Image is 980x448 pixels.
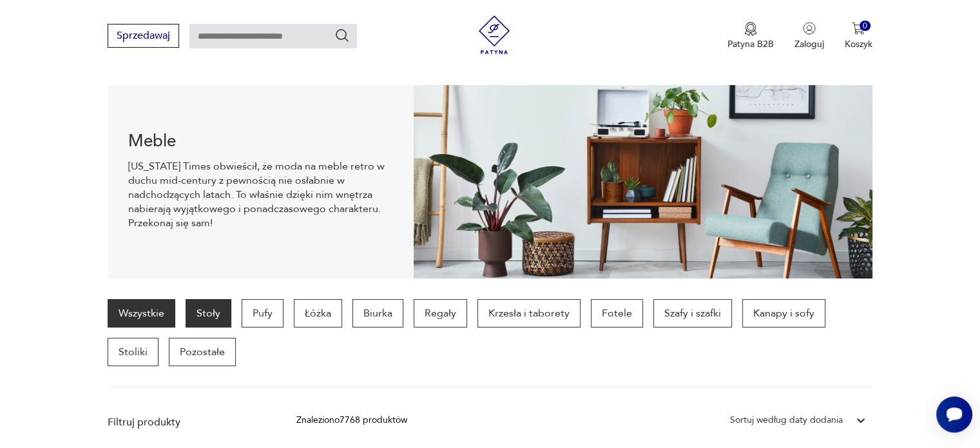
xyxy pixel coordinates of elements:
a: Krzesła i taborety [477,299,581,327]
img: Ikona koszyka [852,22,865,35]
div: 0 [860,21,870,32]
a: Stoły [186,299,231,327]
img: Ikonka użytkownika [803,22,816,35]
div: Sortuj według daty dodania [730,413,843,427]
img: Ikona medalu [744,22,757,36]
a: Ikona medaluPatyna B2B [727,22,774,50]
a: Wszystkie [108,299,175,327]
button: Patyna B2B [727,22,774,50]
p: Patyna B2B [727,38,774,50]
button: Szukaj [334,28,350,43]
button: 0Koszyk [845,22,872,50]
a: Biurka [352,299,403,327]
img: Patyna - sklep z meblami i dekoracjami vintage [475,15,514,54]
iframe: Smartsupp widget button [936,396,972,433]
a: Sprzedawaj [108,32,179,41]
button: Zaloguj [794,22,824,50]
a: Fotele [591,299,643,327]
img: Meble [414,85,872,278]
p: Koszyk [845,38,872,50]
a: Szafy i szafki [653,299,732,327]
a: Kanapy i sofy [742,299,825,327]
p: Filtruj produkty [108,415,265,429]
p: [US_STATE] Times obwieścił, że moda na meble retro w duchu mid-century z pewnością nie osłabnie w... [128,159,393,230]
div: Znaleziono 7768 produktów [296,413,407,427]
p: Zaloguj [794,38,824,50]
a: Regały [414,299,467,327]
a: Stoliki [108,338,159,366]
h1: Meble [128,133,393,149]
a: Pozostałe [169,338,236,366]
a: Łóżka [294,299,342,327]
a: Pufy [242,299,283,327]
button: Sprzedawaj [108,24,179,48]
